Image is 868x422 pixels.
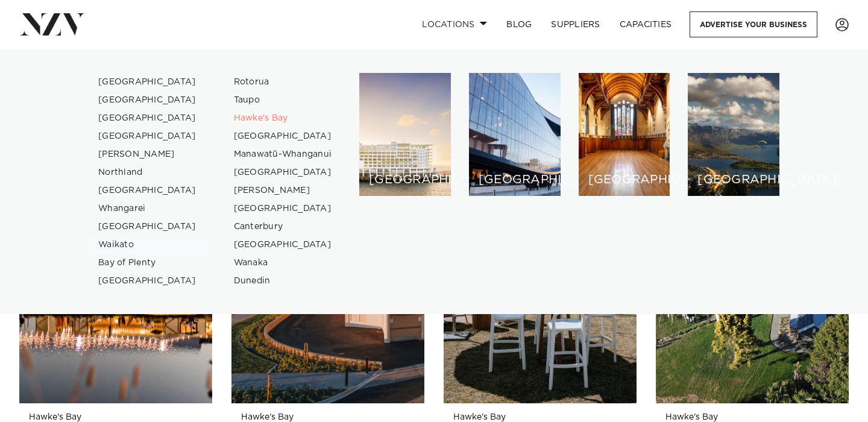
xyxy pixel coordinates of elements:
[610,11,682,37] a: Capacities
[224,200,342,218] a: [GEOGRAPHIC_DATA]
[19,13,85,35] img: nzv-logo.png
[224,91,342,109] a: Taupo
[579,73,670,196] a: Christchurch venues [GEOGRAPHIC_DATA]
[479,174,551,186] h6: [GEOGRAPHIC_DATA]
[412,11,497,37] a: Locations
[469,73,561,196] a: Wellington venues [GEOGRAPHIC_DATA]
[224,181,342,200] a: [PERSON_NAME]
[688,73,779,196] a: Queenstown venues [GEOGRAPHIC_DATA]
[665,413,839,422] small: Hawke's Bay
[697,174,770,186] h6: [GEOGRAPHIC_DATA]
[224,218,342,236] a: Canterbury
[89,236,206,254] a: Waikato
[29,413,203,422] small: Hawke's Bay
[89,163,206,181] a: Northland
[89,218,206,236] a: [GEOGRAPHIC_DATA]
[89,254,206,272] a: Bay of Plenty
[224,254,342,272] a: Wanaka
[359,73,451,196] a: Auckland venues [GEOGRAPHIC_DATA]
[224,73,342,91] a: Rotorua
[241,413,415,422] small: Hawke's Bay
[369,174,441,186] h6: [GEOGRAPHIC_DATA]
[541,11,609,37] a: SUPPLIERS
[89,127,206,145] a: [GEOGRAPHIC_DATA]
[89,181,206,200] a: [GEOGRAPHIC_DATA]
[89,145,206,163] a: [PERSON_NAME]
[89,109,206,127] a: [GEOGRAPHIC_DATA]
[690,11,817,37] a: Advertise your business
[224,109,342,127] a: Hawke's Bay
[89,200,206,218] a: Whangarei
[224,145,342,163] a: Manawatū-Whanganui
[224,127,342,145] a: [GEOGRAPHIC_DATA]
[224,236,342,254] a: [GEOGRAPHIC_DATA]
[224,163,342,181] a: [GEOGRAPHIC_DATA]
[453,413,627,422] small: Hawke's Bay
[89,272,206,290] a: [GEOGRAPHIC_DATA]
[89,73,206,91] a: [GEOGRAPHIC_DATA]
[497,11,541,37] a: BLOG
[588,174,661,186] h6: [GEOGRAPHIC_DATA]
[224,272,342,290] a: Dunedin
[89,91,206,109] a: [GEOGRAPHIC_DATA]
